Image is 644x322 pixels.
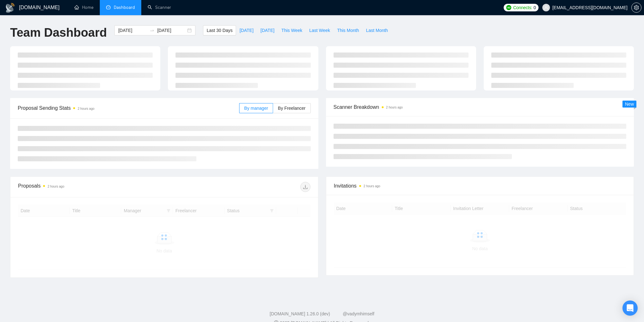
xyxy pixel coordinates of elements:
img: logo [5,3,15,13]
time: 2 hours ago [48,185,64,188]
h1: Team Dashboard [10,25,107,40]
a: searchScanner [148,5,171,10]
span: This Week [281,27,302,34]
span: Invitations [334,182,626,190]
input: End date [157,27,186,34]
span: user [544,5,548,10]
div: Open Intercom Messenger [622,300,638,316]
span: dashboard [106,5,111,9]
span: [DATE] [260,27,274,34]
button: [DATE] [236,25,257,35]
span: setting [632,5,641,10]
a: [DOMAIN_NAME] 1.26.0 (dev) [270,311,330,316]
time: 2 hours ago [78,107,94,110]
span: Proposal Sending Stats [18,104,239,112]
button: This Month [334,25,362,35]
img: upwork-logo.png [506,5,511,10]
time: 2 hours ago [386,106,403,109]
span: [DATE] [239,27,253,34]
button: setting [631,3,641,13]
a: setting [631,5,641,10]
span: This Month [337,27,359,34]
span: By Freelancer [278,106,305,111]
span: Last Month [366,27,388,34]
span: 0 [533,4,536,11]
input: Start date [118,27,147,34]
time: 2 hours ago [364,184,380,188]
span: Scanner Breakdown [334,103,627,111]
span: Dashboard [114,5,135,10]
div: Proposals [18,182,164,192]
button: Last Month [362,25,391,35]
span: By manager [244,106,268,111]
button: This Week [278,25,306,35]
span: swap-right [150,28,155,33]
button: Last Week [306,25,334,35]
button: Last 30 Days [203,25,236,35]
span: to [150,28,155,33]
span: Last Week [309,27,330,34]
span: Connects: [513,4,532,11]
a: @vadymhimself [343,311,374,316]
span: New [625,102,634,107]
a: homeHome [74,5,93,10]
button: [DATE] [257,25,278,35]
span: Last 30 Days [207,27,233,34]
